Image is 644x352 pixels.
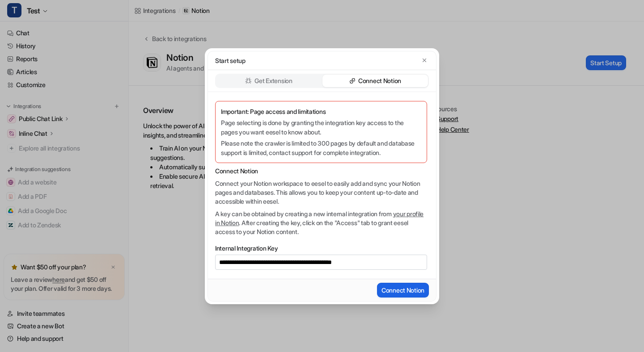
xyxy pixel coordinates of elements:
p: Connect Notion [215,167,427,176]
p: Connect your Notion workspace to eesel to easily add and sync your Notion pages and databases. Th... [215,179,427,206]
p: Please note the crawler is limited to 300 pages by default and database support is limited, conta... [221,138,421,157]
p: Important: Page access and limitations [221,107,421,116]
p: Start setup [215,56,246,65]
label: Internal Integration Key [215,243,427,253]
p: A key can be obtained by creating a new internal integration from . After creating the key, click... [215,210,427,236]
p: Get Extension [254,76,292,85]
p: Connect Notion [358,76,401,85]
button: Connect Notion [377,283,429,298]
p: Page selecting is done by granting the integration key access to the pages you want eesel to know... [221,118,421,137]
